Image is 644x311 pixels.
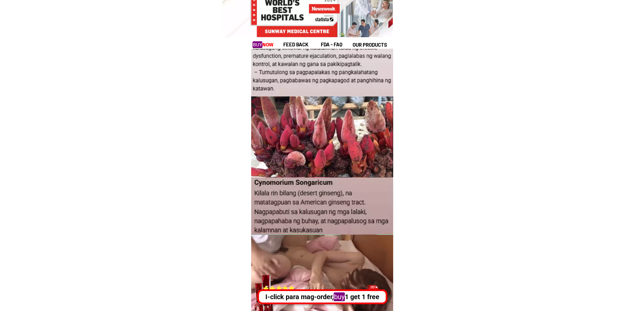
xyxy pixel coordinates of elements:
div: I-click para mag-order, 1 get 1 free [259,292,386,302]
mark: buy [253,41,262,48]
h1: feed back [283,41,320,48]
mark: buy [333,292,344,301]
h1: fda - FAQ [321,41,359,48]
h1: now [253,41,275,49]
h1: our products [353,41,392,49]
